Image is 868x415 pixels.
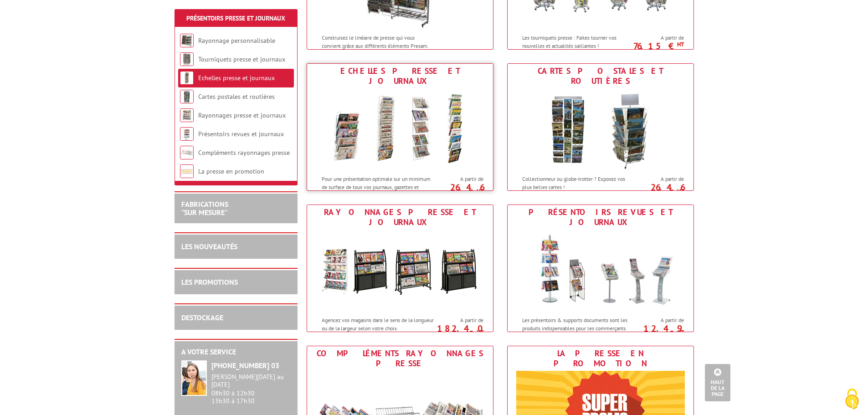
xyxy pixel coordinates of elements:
[633,184,684,195] p: 26.46 €
[180,71,194,85] img: Echelles presse et journaux
[316,88,484,170] img: Echelles presse et journaux
[198,111,286,119] a: Rayonnages presse et journaux
[836,384,868,415] button: Cookies (fenêtre modale)
[198,167,264,175] a: La presse en promotion
[507,63,694,191] a: Cartes postales et routières Cartes postales et routières Collectionneur ou globe-trotter ? Expos...
[510,207,691,227] div: Présentoirs revues et journaux
[522,316,635,332] p: Les présentoirs & supports documents sont les produits indispensables pour les commerçants.
[198,149,290,157] a: Compléments rayonnages presse
[633,43,684,49] p: 76.15 €
[198,92,275,101] a: Cartes postales et routières
[477,187,483,195] sup: HT
[477,328,483,336] sup: HT
[507,205,694,332] a: Présentoirs revues et journaux Présentoirs revues et journaux Les présentoirs & supports document...
[198,36,275,45] a: Rayonnage personnalisable
[211,373,291,405] div: 08h30 à 12h30 13h30 à 17h30
[307,205,493,332] a: Rayonnages presse et journaux Rayonnages presse et journaux Agencez vos magasins dans le sens de ...
[522,175,635,190] p: Collectionneur ou globe-trotter ? Exposez vos plus belles cartes !
[309,348,491,369] div: Compléments rayonnages presse
[510,66,691,86] div: Cartes postales et routières
[516,88,685,170] img: Cartes postales et routières
[181,348,291,356] h2: A votre service
[181,360,207,396] img: widget-service.jpg
[522,34,635,49] p: Les tourniquets presse : Faites tourner vos nouvelles et actualités saillantes !
[322,175,435,198] p: Pour une présentation optimale sur un minimum de surface de tous vos journaux, gazettes et hebdos !
[309,66,491,86] div: Echelles presse et journaux
[180,146,194,159] img: Compléments rayonnages presse
[180,34,194,47] img: Rayonnage personnalisable
[181,313,223,322] a: DESTOCKAGE
[307,63,493,191] a: Echelles presse et journaux Echelles presse et journaux Pour une présentation optimale sur un min...
[322,34,435,49] p: Construisez le linéaire de presse qui vous convient grâce aux différents éléments Presam.
[677,187,684,195] sup: HT
[198,74,275,82] a: Echelles presse et journaux
[181,200,228,217] a: FABRICATIONS"Sur Mesure"
[637,175,684,183] span: A partir de
[432,326,483,337] p: 182.40 €
[677,41,684,48] sup: HT
[510,348,691,369] div: La presse en promotion
[316,230,484,312] img: Rayonnages presse et journaux
[637,34,684,41] span: A partir de
[841,388,863,410] img: Cookies (fenêtre modale)
[437,317,483,324] span: A partir de
[180,90,194,103] img: Cartes postales et routières
[198,55,285,63] a: Tourniquets presse et journaux
[181,242,237,251] a: LES NOUVEAUTÉS
[633,326,684,337] p: 12.49 €
[437,175,483,183] span: A partir de
[705,364,730,401] a: Haut de la page
[180,164,194,178] img: La presse en promotion
[181,277,238,287] a: LES PROMOTIONS
[180,108,194,122] img: Rayonnages presse et journaux
[180,127,194,141] img: Présentoirs revues et journaux
[516,230,685,312] img: Présentoirs revues et journaux
[677,328,684,336] sup: HT
[211,373,291,389] div: [PERSON_NAME][DATE] au [DATE]
[198,130,284,138] a: Présentoirs revues et journaux
[180,52,194,66] img: Tourniquets presse et journaux
[309,207,491,227] div: Rayonnages presse et journaux
[211,361,279,370] strong: [PHONE_NUMBER] 03
[322,316,435,332] p: Agencez vos magasins dans le sens de la longueur ou de la largeur selon votre choix.
[186,14,285,22] a: Présentoirs Presse et Journaux
[432,184,483,195] p: 26.46 €
[637,317,684,324] span: A partir de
